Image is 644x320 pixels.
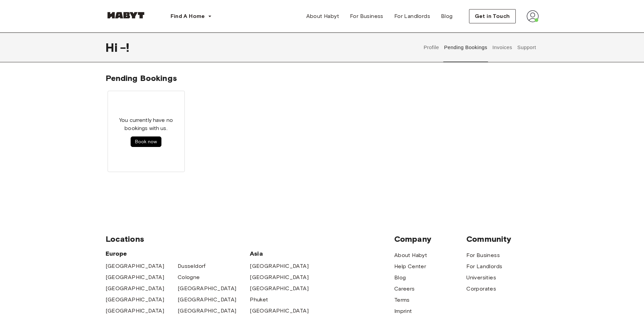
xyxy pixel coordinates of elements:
[120,40,129,55] span: - !
[394,251,427,259] a: About Habyt
[516,33,537,62] button: Support
[250,284,309,293] a: [GEOGRAPHIC_DATA]
[106,234,394,244] span: Locations
[466,234,538,244] span: Community
[394,296,410,304] a: Terms
[178,307,237,315] a: [GEOGRAPHIC_DATA]
[112,116,180,147] div: You currently have no bookings with us.
[106,307,164,315] a: [GEOGRAPHIC_DATA]
[441,12,453,20] span: Blog
[250,296,268,304] a: Phuket
[106,12,146,19] img: Habyt
[394,12,430,20] span: For Landlords
[475,12,510,20] span: Get in Touch
[106,284,164,293] a: [GEOGRAPHIC_DATA]
[165,9,217,23] button: Find A Home
[171,12,205,20] span: Find A Home
[421,33,538,62] div: user profile tabs
[250,273,309,281] a: [GEOGRAPHIC_DATA]
[301,9,345,23] a: About Habyt
[345,9,389,23] a: For Business
[306,12,339,20] span: About Habyt
[466,251,500,259] a: For Business
[178,296,237,304] a: [GEOGRAPHIC_DATA]
[466,274,496,282] a: Universities
[106,273,164,281] a: [GEOGRAPHIC_DATA]
[106,296,164,304] a: [GEOGRAPHIC_DATA]
[389,9,436,23] a: For Landlords
[466,285,496,293] a: Corporates
[527,10,539,22] img: avatar
[394,234,466,244] span: Company
[423,33,440,62] button: Profile
[436,9,458,23] a: Blog
[491,33,513,62] button: Invoices
[394,262,426,271] a: Help Center
[394,307,412,315] a: Imprint
[250,307,309,315] a: [GEOGRAPHIC_DATA]
[106,73,177,83] span: Pending Bookings
[394,285,415,293] a: Careers
[178,284,237,293] a: [GEOGRAPHIC_DATA]
[131,136,161,147] button: Book now
[466,262,502,271] a: For Landlords
[106,262,164,270] a: [GEOGRAPHIC_DATA]
[178,273,200,281] a: Cologne
[350,12,383,20] span: For Business
[250,250,322,258] span: Asia
[443,33,488,62] button: Pending Bookings
[178,262,206,270] a: Dusseldorf
[394,274,406,282] a: Blog
[469,9,516,23] button: Get in Touch
[250,262,309,270] a: [GEOGRAPHIC_DATA]
[106,40,120,55] span: Hi
[106,250,250,258] span: Europe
